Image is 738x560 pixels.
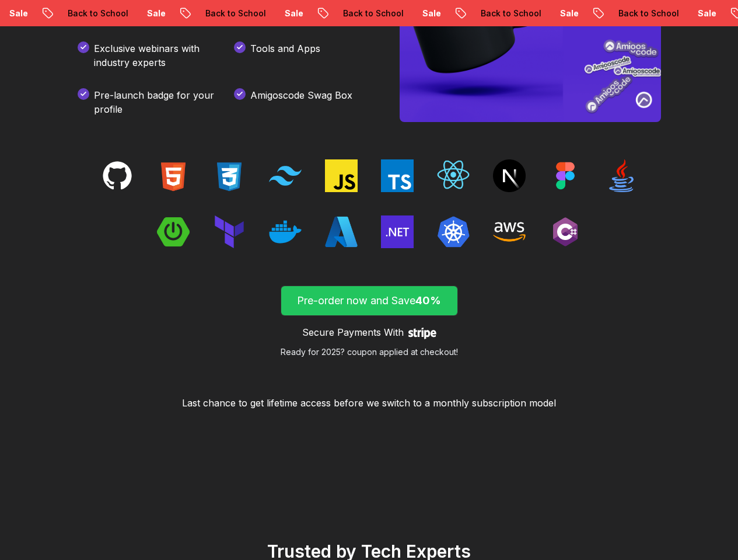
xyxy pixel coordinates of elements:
img: techs tacks [269,159,302,192]
p: Sale [688,8,726,19]
p: Amigoscode Swag Box [250,88,352,116]
img: techs tacks [157,159,190,192]
img: techs tacks [213,215,246,248]
img: techs tacks [213,159,246,192]
img: techs tacks [605,159,638,192]
img: techs tacks [381,215,414,248]
img: techs tacks [437,215,470,248]
p: Back to School [609,8,688,19]
button: Pre-order now and Save40%Secure Payments WithReady for 2025? coupon applied at checkout! [281,286,458,358]
img: techs tacks [101,159,134,192]
p: Sale [413,8,450,19]
img: techs tacks [157,215,190,248]
img: techs tacks [437,159,470,192]
p: Back to School [196,8,275,19]
p: Back to School [334,8,413,19]
img: techs tacks [325,215,358,248]
p: Exclusive webinars with industry experts [94,41,215,69]
p: Back to School [471,8,551,19]
img: techs tacks [493,215,526,248]
img: techs tacks [493,159,526,192]
p: Tools and Apps [250,41,320,69]
img: techs tacks [325,159,358,192]
img: techs tacks [549,159,582,192]
p: Back to School [58,8,138,19]
img: techs tacks [381,159,414,192]
p: Secure Payments With [302,325,404,339]
p: Ready for 2025? coupon applied at checkout! [281,346,458,358]
p: Sale [138,8,175,19]
p: Pre-order now and Save [295,293,444,309]
img: techs tacks [549,215,582,248]
img: techs tacks [269,215,302,248]
p: Last chance to get lifetime access before we switch to a monthly subscription model [182,396,556,410]
p: Sale [275,8,313,19]
p: Sale [551,8,588,19]
span: 40% [415,294,441,307]
p: Pre-launch badge for your profile [94,88,215,116]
